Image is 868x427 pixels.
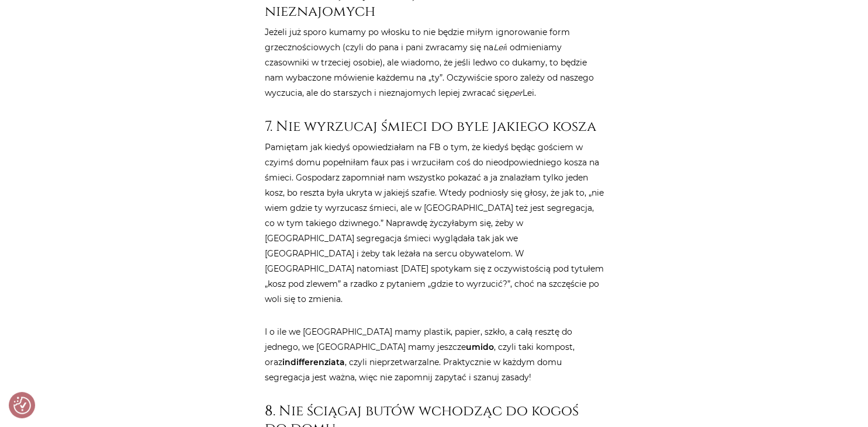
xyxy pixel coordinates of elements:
strong: umido [466,342,494,352]
h3: 7. Nie wyrzucaj śmieci do byle jakiego kosza [265,118,604,135]
p: I o ile we [GEOGRAPHIC_DATA] mamy plastik, papier, szkło, a całą resztę do jednego, we [GEOGRAPHI... [265,324,604,385]
p: Jeżeli już sporo kumamy po włosku to nie będzie miłym ignorowanie form grzecznościowych (czyli do... [265,25,604,100]
em: per [509,88,523,98]
img: Revisit consent button [13,397,31,414]
strong: indifferenziata [282,357,345,367]
p: Pamiętam jak kiedyś opowiedziałam na FB o tym, że kiedyś będąc gościem w czyimś domu popełniłam f... [265,140,604,307]
em: Lei [493,42,505,53]
button: Preferencje co do zgód [13,397,31,414]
